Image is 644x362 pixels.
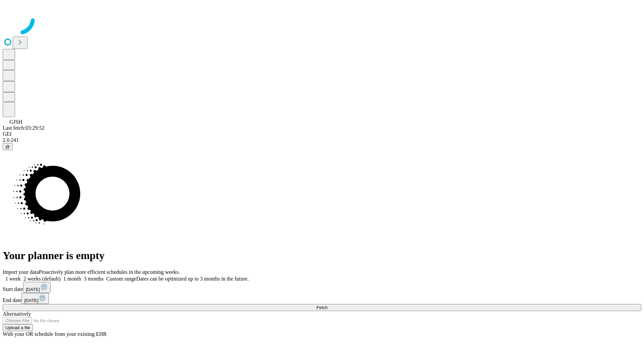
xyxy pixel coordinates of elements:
[3,282,641,293] div: Start date
[24,298,38,303] span: [DATE]
[63,276,81,282] span: 1 month
[9,119,22,125] span: GJSH
[23,276,61,282] span: 2 weeks (default)
[3,293,641,304] div: End date
[106,276,136,282] span: Custom range
[21,293,49,304] button: [DATE]
[3,125,45,131] span: Last fetch: 03:29:52
[3,304,641,311] button: Fetch
[26,287,40,292] span: [DATE]
[84,276,104,282] span: 3 months
[3,249,641,262] h1: Your planner is empty
[3,311,31,317] span: Alternatively
[3,143,13,150] button: @
[3,269,39,275] span: Import your data
[3,331,107,337] span: With your OR schedule from your existing EHR
[23,282,51,293] button: [DATE]
[5,144,10,149] span: @
[316,305,327,310] span: Fetch
[3,324,33,331] button: Upload a file
[39,269,180,275] span: Proactively plan more efficient schedules in the upcoming weeks.
[5,276,21,282] span: 1 week
[136,276,249,282] span: Dates can be optimized up to 3 months in the future.
[3,137,641,143] div: 2.0.241
[3,131,641,137] div: GEI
